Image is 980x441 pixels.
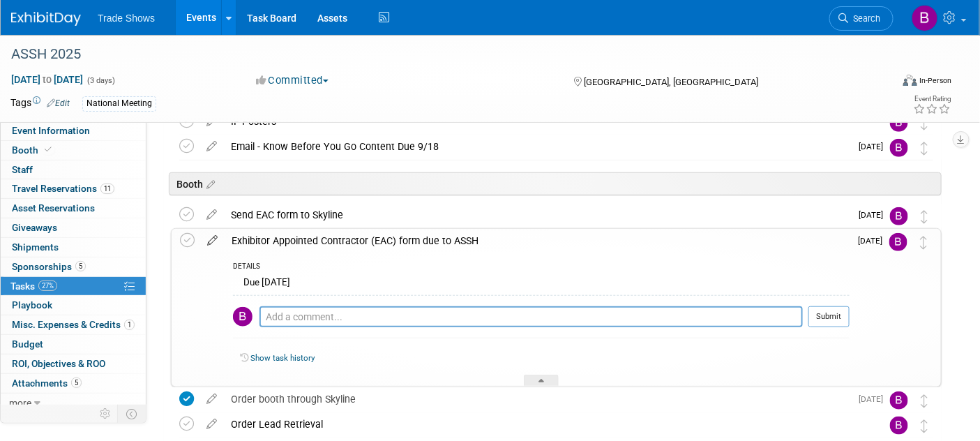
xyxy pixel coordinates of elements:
[12,125,90,136] span: Event Information
[1,335,146,354] a: Budget
[233,274,850,295] div: Due [DATE]
[859,142,890,151] span: [DATE]
[10,281,57,292] span: Tasks
[10,73,84,86] span: [DATE] [DATE]
[47,98,70,108] a: Edit
[200,234,225,247] a: edit
[858,236,889,246] span: [DATE]
[1,315,146,334] a: Misc. Expenses & Credits1
[921,117,928,130] i: Move task
[40,74,54,85] span: to
[859,394,890,404] span: [DATE]
[1,394,146,412] a: more
[11,12,81,26] img: ExhibitDay
[1,257,146,276] a: Sponsorships5
[12,378,82,389] span: Attachments
[12,358,105,369] span: ROI, Objectives & ROO
[225,229,850,253] div: Exhibitor Appointed Contractor (EAC) form due to ASSH
[12,222,57,233] span: Giveaways
[1,374,146,393] a: Attachments5
[12,183,114,194] span: Travel Reservations
[889,233,907,251] img: Becca Rensi
[1,121,146,140] a: Event Information
[250,353,315,363] a: Show task history
[914,96,951,103] div: Event Rating
[12,338,43,350] span: Budget
[921,419,928,433] i: Move task
[224,387,850,411] div: Order booth through Skyline
[829,6,894,31] a: Search
[86,76,115,85] span: (3 days)
[100,184,114,194] span: 11
[584,77,758,87] span: [GEOGRAPHIC_DATA], [GEOGRAPHIC_DATA]
[12,144,54,156] span: Booth
[903,75,917,86] img: Format-Inperson.png
[1,296,146,315] a: Playbook
[224,135,850,158] div: Email - Know Before You Go Content Due 9/18
[1,277,146,296] a: Tasks27%
[38,281,57,291] span: 27%
[251,73,334,88] button: Committed
[10,96,70,112] td: Tags
[808,306,850,327] button: Submit
[12,261,86,272] span: Sponsorships
[921,142,928,155] i: Move task
[890,139,908,157] img: Becca Rensi
[203,177,215,190] a: Edit sections
[169,172,942,195] div: Booth
[82,96,156,111] div: National Meeting
[1,218,146,237] a: Giveaways
[12,299,52,311] span: Playbook
[848,13,880,24] span: Search
[233,307,252,327] img: Becca Rensi
[890,391,908,410] img: Becca Rensi
[9,397,31,408] span: more
[71,378,82,388] span: 5
[224,203,850,227] div: Send EAC form to Skyline
[1,354,146,373] a: ROI, Objectives & ROO
[98,13,155,24] span: Trade Shows
[919,75,952,86] div: In-Person
[118,405,146,423] td: Toggle Event Tabs
[912,5,938,31] img: Becca Rensi
[199,209,224,221] a: edit
[12,164,33,175] span: Staff
[921,394,928,408] i: Move task
[921,210,928,223] i: Move task
[233,262,850,274] div: DETAILS
[1,199,146,218] a: Asset Reservations
[921,236,928,249] i: Move task
[12,241,59,253] span: Shipments
[12,202,95,214] span: Asset Reservations
[93,405,118,423] td: Personalize Event Tab Strip
[859,210,890,220] span: [DATE]
[124,320,135,330] span: 1
[890,417,908,435] img: Becca Rensi
[75,261,86,271] span: 5
[1,160,146,179] a: Staff
[12,319,135,330] span: Misc. Expenses & Credits
[224,412,862,436] div: Order Lead Retrieval
[6,42,872,67] div: ASSH 2025
[45,146,52,154] i: Booth reservation complete
[1,238,146,257] a: Shipments
[199,140,224,153] a: edit
[890,207,908,225] img: Becca Rensi
[1,141,146,160] a: Booth
[199,418,224,431] a: edit
[813,73,952,94] div: Event Format
[1,179,146,198] a: Travel Reservations11
[199,393,224,405] a: edit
